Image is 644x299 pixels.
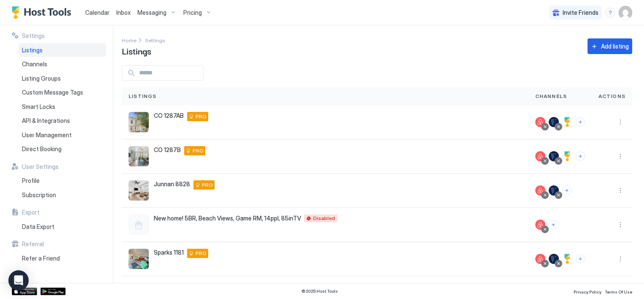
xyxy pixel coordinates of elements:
span: PRO [193,147,204,155]
a: Custom Message Tags [19,85,106,100]
span: PRO [196,250,207,257]
span: Refer a Friend [22,255,60,262]
button: Connect channels [549,220,558,229]
button: Add listing [588,38,632,54]
a: Direct Booking [19,142,106,156]
span: Export [22,209,40,216]
div: listing image [129,249,149,269]
a: Inbox [116,8,131,17]
a: Terms Of Use [605,287,632,296]
a: Privacy Policy [574,287,601,296]
span: Custom Message Tags [22,89,83,96]
a: Host Tools Logo [12,6,75,19]
span: API & Integrations [22,117,70,125]
div: listing image [129,180,149,201]
a: Channels [19,57,106,71]
span: Sparks 1181 [154,249,184,256]
span: Terms Of Use [605,289,632,294]
a: Google Play Store [40,288,66,295]
a: Listings [19,43,106,57]
span: Privacy Policy [574,289,601,294]
a: User Management [19,128,106,142]
span: Inbox [116,9,131,16]
span: Settings [22,32,45,40]
button: Connect channels [576,152,585,161]
span: Settings [145,37,165,43]
div: menu [615,220,625,230]
span: New home! 5BR, Beach Views, Game RM, 14ppl, 85inTV [154,215,301,222]
span: Profile [22,177,40,185]
span: Pricing [183,9,202,16]
div: menu [615,254,625,264]
div: Add listing [601,42,629,51]
span: Calendar [85,9,110,16]
div: menu [615,151,625,161]
span: Invite Friends [563,9,598,16]
div: listing image [129,146,149,166]
div: menu [615,117,625,127]
span: CO 1287B [154,146,181,154]
a: Listing Groups [19,71,106,86]
a: Smart Locks [19,100,106,114]
a: Home [122,35,137,44]
button: More options [615,185,625,196]
button: Connect channels [562,186,572,195]
span: PRO [202,181,213,189]
button: More options [615,151,625,161]
div: Breadcrumb [122,35,137,44]
div: listing image [129,112,149,132]
span: Messaging [137,9,166,16]
span: Junnan 8828 [154,180,190,188]
a: Profile [19,174,106,188]
a: Subscription [19,188,106,202]
span: Listings [22,46,43,54]
div: Open Intercom Messenger [8,270,29,291]
button: More options [615,220,625,230]
a: Settings [145,35,165,44]
span: CO 1287AB [154,112,184,120]
button: Connect channels [576,254,585,264]
span: Data Export [22,223,54,231]
span: Home [122,37,137,43]
span: Listings [129,92,157,100]
span: Listing Groups [22,75,61,82]
div: menu [605,8,615,18]
span: User Management [22,131,72,139]
a: Refer a Friend [19,251,106,266]
button: Connect channels [576,117,585,127]
div: User profile [619,6,632,19]
span: Subscription [22,191,56,199]
span: Direct Booking [22,145,62,153]
span: Referral [22,240,44,248]
span: Actions [598,92,625,100]
a: API & Integrations [19,114,106,128]
span: Channels [22,60,47,68]
span: Smart Locks [22,103,55,111]
div: Breadcrumb [145,35,165,44]
div: menu [615,185,625,196]
span: © 2025 Host Tools [301,288,338,294]
span: Listings [122,44,151,57]
button: More options [615,117,625,127]
input: Input Field [136,66,203,80]
a: App Store [12,288,37,295]
a: Calendar [85,8,110,17]
a: Data Export [19,220,106,234]
button: More options [615,254,625,264]
span: User Settings [22,163,59,171]
span: PRO [196,113,207,120]
span: Channels [535,92,567,100]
